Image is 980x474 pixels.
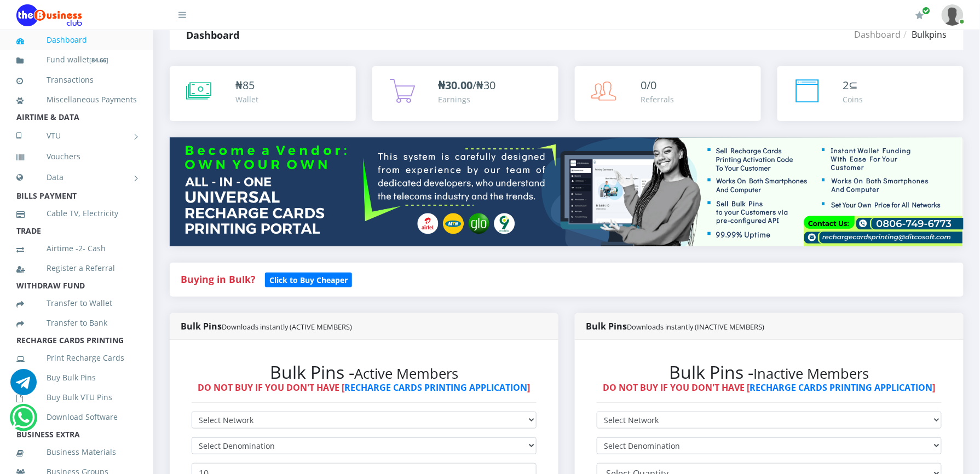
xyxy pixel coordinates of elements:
a: ₦30.00/₦30 Earnings [372,66,558,121]
small: Inactive Members [754,364,869,383]
a: Transfer to Bank [16,310,137,336]
h2: Bulk Pins - [192,362,537,383]
a: Business Materials [16,440,137,465]
h2: Bulk Pins - [597,362,942,383]
div: ⊆ [843,77,863,94]
a: Buy Bulk Pins [16,365,137,390]
span: 85 [243,78,255,93]
a: ₦85 Wallet [170,66,356,121]
div: Referrals [641,94,674,105]
small: Downloads instantly (INACTIVE MEMBERS) [627,322,765,332]
strong: DO NOT BUY IF YOU DON'T HAVE [ ] [198,381,531,394]
div: Earnings [438,94,495,105]
a: Transfer to Wallet [16,291,137,316]
a: Click to Buy Cheaper [265,273,352,286]
span: Renew/Upgrade Subscription [923,7,931,15]
span: /₦30 [438,78,495,93]
a: Dashboard [16,27,137,53]
b: Click to Buy Cheaper [269,275,348,285]
a: Chat for support [12,413,34,431]
a: Miscellaneous Payments [16,87,137,112]
small: [ ] [89,56,108,64]
span: 2 [843,78,849,93]
a: Download Software [16,404,137,430]
strong: DO NOT BUY IF YOU DON'T HAVE [ ] [603,381,936,394]
a: Print Recharge Cards [16,345,137,371]
a: Data [16,164,137,191]
i: Renew/Upgrade Subscription [916,11,924,20]
div: Coins [843,94,863,105]
a: 0/0 Referrals [575,66,761,121]
strong: Bulk Pins [586,320,765,332]
img: multitenant_rcp.png [170,137,964,246]
a: Vouchers [16,144,137,169]
a: RECHARGE CARDS PRINTING APPLICATION [345,381,528,394]
a: Airtime -2- Cash [16,236,137,261]
li: Bulkpins [901,28,947,41]
strong: Bulk Pins [181,320,352,332]
a: Transactions [16,67,137,93]
img: User [942,4,964,26]
a: Buy Bulk VTU Pins [16,385,137,410]
small: Downloads instantly (ACTIVE MEMBERS) [222,322,352,332]
a: Cable TV, Electricity [16,201,137,226]
div: Wallet [235,94,258,105]
span: 0/0 [641,78,656,93]
a: Chat for support [10,377,37,395]
a: Fund wallet[84.66] [16,47,137,73]
strong: Buying in Bulk? [181,273,255,286]
strong: Dashboard [186,28,239,42]
small: Active Members [354,364,458,383]
img: Logo [16,4,82,26]
a: Register a Referral [16,256,137,281]
b: ₦30.00 [438,78,472,93]
b: 84.66 [91,56,106,64]
a: RECHARGE CARDS PRINTING APPLICATION [750,381,933,394]
a: Dashboard [855,28,901,41]
a: VTU [16,122,137,149]
div: ₦ [235,77,258,94]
